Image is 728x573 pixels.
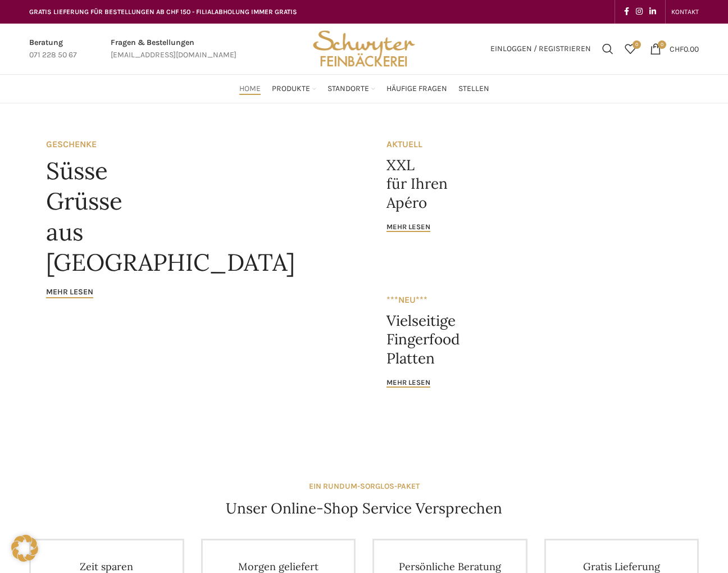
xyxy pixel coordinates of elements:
[391,560,509,573] h4: Persönliche Beratung
[220,560,338,573] h4: Morgen geliefert
[370,276,699,433] a: Banner link
[671,1,699,23] a: KONTAKT
[239,78,261,100] a: Home
[309,24,419,74] img: Bäckerei Schwyter
[48,560,166,573] h4: Zeit sparen
[621,4,633,20] a: Facebook social link
[386,84,447,94] span: Häufige Fragen
[226,498,502,519] h4: Unser Online-Shop Service Versprechen
[563,560,681,573] h4: Gratis Lieferung
[670,44,684,53] span: CHF
[644,38,704,60] a: 0 CHF0.00
[272,84,310,94] span: Produkte
[619,38,641,60] a: 0
[633,4,646,20] a: Instagram social link
[458,78,489,100] a: Stellen
[485,38,597,60] a: Einloggen / Registrieren
[239,84,261,94] span: Home
[666,1,704,23] div: Secondary navigation
[29,120,358,433] a: Banner link
[29,8,297,16] span: GRATIS LIEFERUNG FÜR BESTELLUNGEN AB CHF 150 - FILIALABHOLUNG IMMER GRATIS
[111,37,236,62] a: Infobox link
[24,78,704,100] div: Main navigation
[458,84,489,94] span: Stellen
[29,37,77,62] a: Infobox link
[671,8,699,16] span: KONTAKT
[327,78,375,100] a: Standorte
[386,78,447,100] a: Häufige Fragen
[597,38,619,60] a: Suchen
[490,45,591,53] span: Einloggen / Registrieren
[670,44,699,53] bdi: 0.00
[327,84,369,94] span: Standorte
[619,38,641,60] div: Meine Wunschliste
[272,78,316,100] a: Produkte
[658,40,666,49] span: 0
[370,120,699,265] a: Banner link
[646,4,659,20] a: Linkedin social link
[309,43,419,53] a: Site logo
[633,40,641,49] span: 0
[309,481,420,491] strong: EIN RUNDUM-SORGLOS-PAKET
